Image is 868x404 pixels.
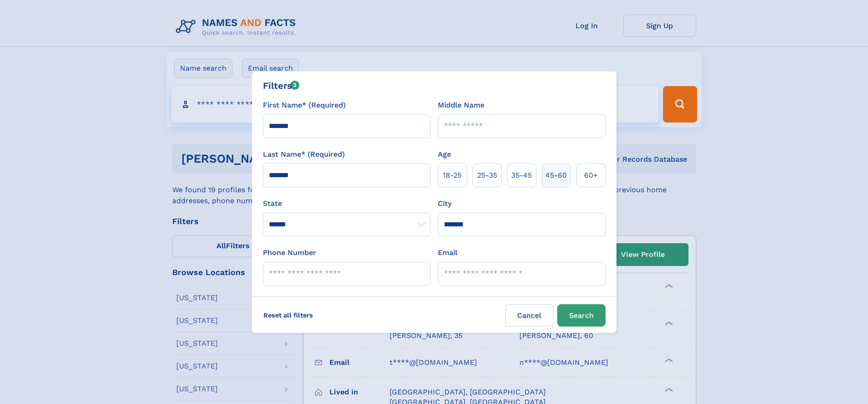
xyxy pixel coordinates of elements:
label: Email [438,247,457,258]
span: 18‑25 [443,170,462,181]
label: Reset all filters [257,304,319,326]
label: Cancel [505,304,554,327]
label: Age [438,149,451,160]
div: Filters [263,79,300,92]
button: Search [557,304,606,327]
span: 35‑45 [511,170,532,181]
label: Middle Name [438,100,484,111]
span: 60+ [584,170,598,181]
label: Last Name* (Required) [263,149,345,160]
label: Phone Number [263,247,316,258]
span: 45‑60 [545,170,567,181]
label: State [263,198,431,209]
label: City [438,198,452,209]
span: 25‑35 [477,170,497,181]
label: First Name* (Required) [263,100,346,111]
